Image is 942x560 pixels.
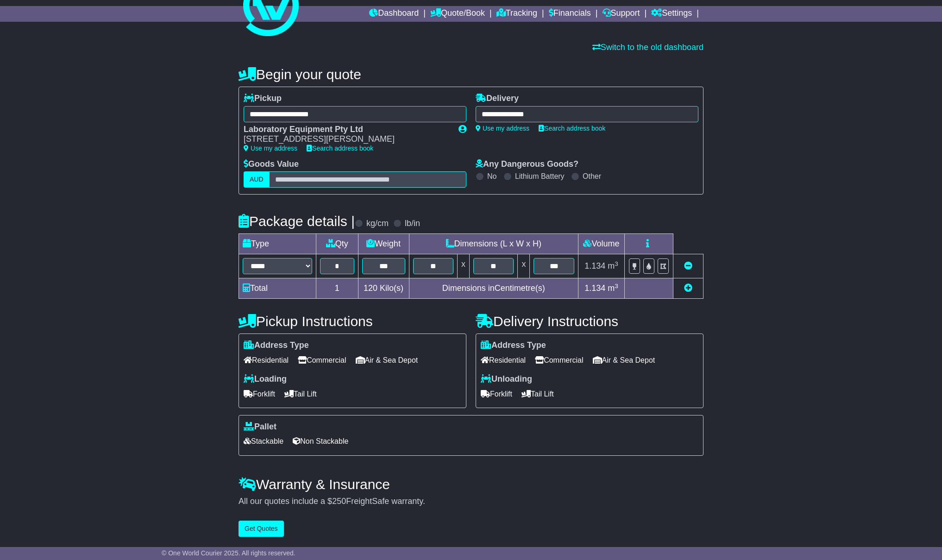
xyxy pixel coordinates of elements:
[584,261,605,271] span: 1.134
[496,6,537,22] a: Tracking
[430,6,485,22] a: Quote/Book
[316,234,358,254] td: Qty
[239,521,284,537] button: Get Quotes
[239,477,703,492] h4: Warranty & Insurance
[244,374,287,384] label: Loading
[603,6,640,22] a: Support
[578,234,624,254] td: Volume
[409,234,578,254] td: Dimensions (L x W x H)
[651,6,692,22] a: Settings
[307,145,373,152] a: Search address book
[583,172,601,181] label: Other
[356,353,418,367] span: Air & Sea Depot
[684,283,692,293] a: Add new item
[239,314,466,329] h4: Pickup Instructions
[487,172,496,181] label: No
[244,340,309,351] label: Address Type
[244,434,283,448] span: Stackable
[162,549,295,557] span: © One World Courier 2025. All rights reserved.
[481,340,546,351] label: Address Type
[358,234,409,254] td: Weight
[592,43,703,52] a: Switch to the old dashboard
[244,387,275,401] span: Forklift
[405,219,420,229] label: lb/in
[615,283,618,289] sup: 3
[366,219,389,229] label: kg/cm
[244,145,297,152] a: Use my address
[521,387,554,401] span: Tail Lift
[481,387,512,401] span: Forklift
[298,353,346,367] span: Commercial
[284,387,317,401] span: Tail Lift
[332,497,346,506] span: 250
[476,314,703,329] h4: Delivery Instructions
[244,134,449,145] div: [STREET_ADDRESS][PERSON_NAME]
[244,171,270,188] label: AUD
[539,125,605,132] a: Search address book
[409,278,578,299] td: Dimensions in Centimetre(s)
[535,353,583,367] span: Commercial
[615,260,618,267] sup: 3
[608,283,618,293] span: m
[244,353,289,367] span: Residential
[481,353,526,367] span: Residential
[244,159,299,170] label: Goods Value
[549,6,591,22] a: Financials
[584,283,605,293] span: 1.134
[244,125,449,135] div: Laboratory Equipment Pty Ltd
[239,67,703,82] h4: Begin your quote
[476,159,578,170] label: Any Dangerous Goods?
[239,497,703,507] div: All our quotes include a $ FreightSafe warranty.
[684,261,692,271] a: Remove this item
[476,94,519,104] label: Delivery
[476,125,529,132] a: Use my address
[593,353,655,367] span: Air & Sea Depot
[316,278,358,299] td: 1
[481,374,532,384] label: Unloading
[244,422,276,432] label: Pallet
[239,214,355,229] h4: Package details |
[515,172,565,181] label: Lithium Battery
[239,278,316,299] td: Total
[244,94,282,104] label: Pickup
[608,261,618,271] span: m
[239,234,316,254] td: Type
[458,254,470,278] td: x
[518,254,530,278] td: x
[358,278,409,299] td: Kilo(s)
[364,283,377,293] span: 120
[293,434,348,448] span: Non Stackable
[369,6,419,22] a: Dashboard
